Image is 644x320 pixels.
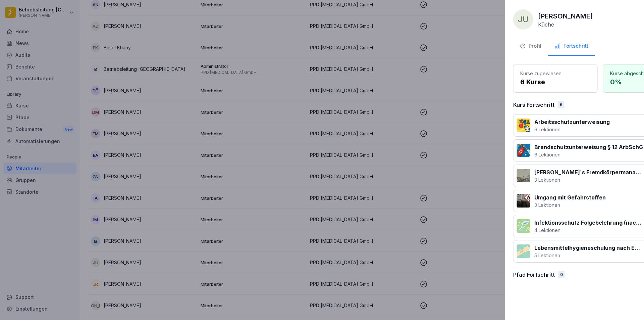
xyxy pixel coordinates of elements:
[538,21,554,28] p: Küche
[534,143,643,151] p: Brandschutzunterweisung § 12 ArbSchG
[534,219,643,227] p: Infektionsschutz Folgebelehrung (nach §43 IfSG)
[534,227,643,234] p: 4 Lektionen
[534,201,606,209] p: 3 Lektionen
[558,271,565,278] div: 0
[538,11,593,21] p: [PERSON_NAME]
[558,101,565,108] div: 6
[513,38,548,56] button: Profil
[534,252,643,259] p: 5 Lektionen
[520,42,541,50] div: Profil
[513,271,555,279] p: Pfad Fortschritt
[534,176,643,183] p: 3 Lektionen
[534,118,610,126] p: Arbeitsschutzunterweisung
[520,77,591,87] p: 6 Kurse
[555,42,588,50] div: Fortschritt
[534,244,643,252] p: Lebensmittelhygieneschulung nach EU-Verordnung (EG) Nr. 852 / 2004
[548,38,595,56] button: Fortschritt
[513,9,533,30] div: JU
[534,151,643,158] p: 6 Lektionen
[520,70,591,77] p: Kurse zugewiesen
[534,193,606,201] p: Umgang mit Gefahrstoffen
[513,101,554,109] p: Kurs Fortschritt
[534,168,643,176] p: [PERSON_NAME]`s Fremdkörpermanagement
[534,126,610,133] p: 6 Lektionen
